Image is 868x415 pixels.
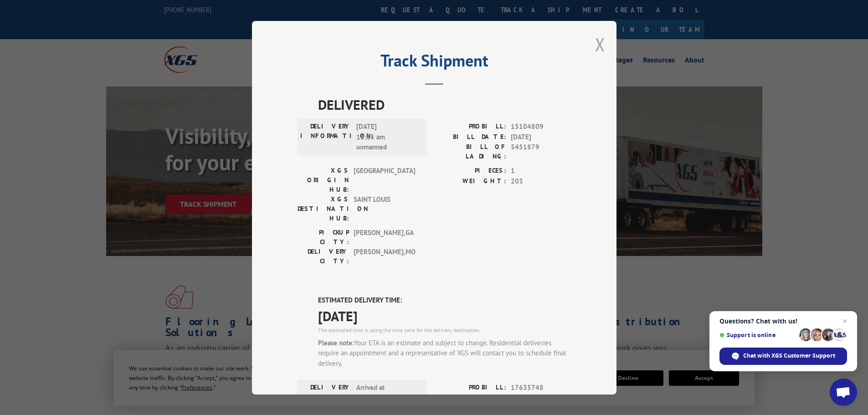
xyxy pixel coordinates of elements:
span: 203 [511,176,571,186]
label: WEIGHT: [434,176,506,186]
div: Open chat [830,379,857,406]
span: Close chat [839,316,850,327]
span: Chat with XGS Customer Support [743,352,835,360]
label: DELIVERY INFORMATION: [300,383,352,403]
div: The estimated time is using the time zone for the delivery destination. [318,326,571,334]
span: [GEOGRAPHIC_DATA] [354,166,415,195]
span: [DATE] [511,132,571,142]
label: PICKUP CITY: [298,228,349,247]
label: BILL OF LADING: [434,142,506,161]
span: Questions? Chat with us! [719,318,847,325]
label: BILL DATE: [434,132,506,142]
span: 17635748 [511,383,571,393]
div: Chat with XGS Customer Support [719,348,847,365]
label: PROBILL: [434,122,506,132]
span: [PERSON_NAME] , GA [354,228,415,247]
label: PIECES: [434,166,506,176]
label: XGS ORIGIN HUB: [298,166,349,195]
label: XGS DESTINATION HUB: [298,195,349,223]
span: DELIVERED [318,94,571,115]
span: [DATE] 11:15 am unmanned [356,122,418,153]
span: 5451879 [511,142,571,161]
label: BILL DATE: [434,393,506,403]
div: Your ETA is an estimate and subject to change. Residential deliveries require an appointment and ... [318,338,571,369]
span: 15104809 [511,122,571,132]
label: PROBILL: [434,383,506,393]
label: DELIVERY CITY: [298,247,349,266]
span: 1 [511,166,571,176]
strong: Please note: [318,338,354,347]
span: Arrived at Destination Facility [356,383,418,403]
button: Close modal [595,32,605,56]
span: [DATE] [318,305,571,326]
span: [DATE] [511,393,571,403]
span: [PERSON_NAME] , MO [354,247,415,266]
span: SAINT LOUIS [354,195,415,223]
h2: Track Shipment [298,54,571,72]
span: Support is online [719,332,796,338]
label: ESTIMATED DELIVERY TIME: [318,295,571,306]
label: DELIVERY INFORMATION: [300,122,352,153]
